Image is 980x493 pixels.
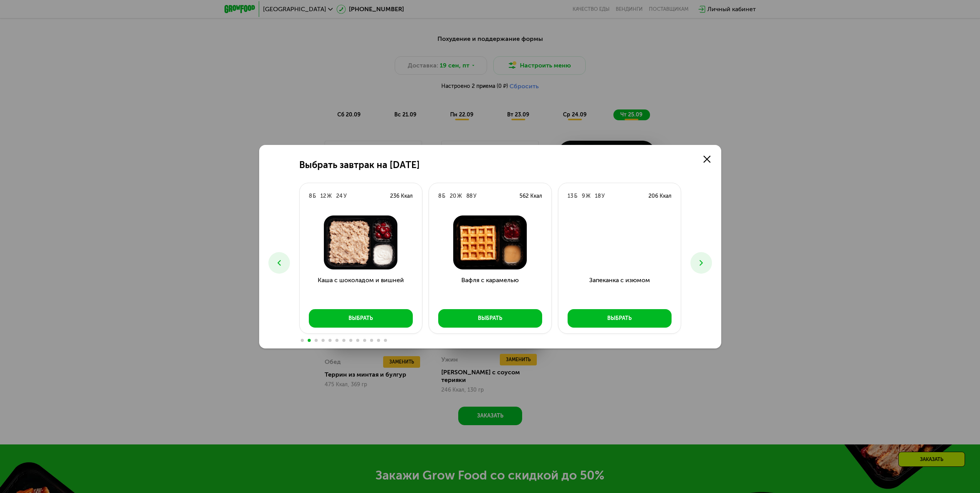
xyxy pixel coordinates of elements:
[320,192,326,200] div: 12
[473,192,476,200] div: У
[300,276,422,303] h3: Каша с шоколадом и вишней
[478,315,502,322] div: Выбрать
[565,215,675,269] img: Запеканка с изюмом
[595,192,601,200] div: 18
[313,192,316,200] div: Б
[648,192,672,200] div: 206 Ккал
[607,315,632,322] div: Выбрать
[336,192,343,200] div: 24
[457,192,462,200] div: Ж
[435,215,545,269] img: Вафля с карамелью
[306,215,416,269] img: Каша с шоколадом и вишней
[299,160,420,170] h2: Выбрать завтрак на [DATE]
[442,192,445,200] div: Б
[568,309,672,328] button: Выбрать
[568,192,573,200] div: 13
[438,309,542,328] button: Выбрать
[586,192,590,200] div: Ж
[582,192,585,200] div: 9
[309,192,312,200] div: 8
[601,192,605,200] div: У
[348,315,373,322] div: Выбрать
[390,192,413,200] div: 236 Ккал
[438,192,441,200] div: 8
[327,192,332,200] div: Ж
[429,276,551,303] h3: Вафля с карамелью
[309,309,413,328] button: Выбрать
[558,276,681,303] h3: Запеканка с изюмом
[574,192,577,200] div: Б
[466,192,472,200] div: 88
[450,192,456,200] div: 20
[343,192,347,200] div: У
[519,192,542,200] div: 562 Ккал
